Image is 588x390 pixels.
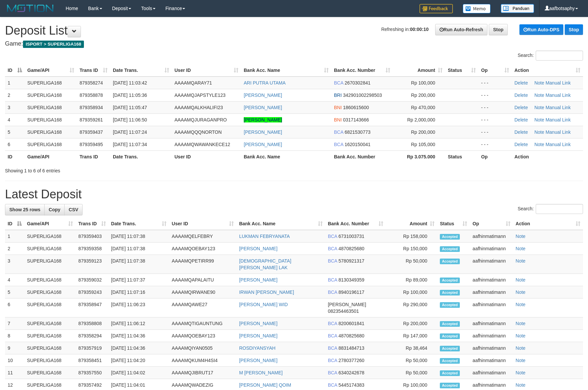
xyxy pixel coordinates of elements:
[516,370,526,375] a: Note
[77,64,110,77] th: Trans ID: activate to sort column ascending
[470,342,513,354] td: aafhinmatimann
[109,330,169,342] td: [DATE] 11:04:36
[516,333,526,338] a: Note
[110,64,172,77] th: Date Trans.: activate to sort column ascending
[109,354,169,367] td: [DATE] 11:04:20
[5,330,24,342] td: 8
[534,80,544,86] a: Note
[109,286,169,298] td: [DATE] 11:07:16
[345,129,371,135] span: Copy 6821530773 to clipboard
[239,321,277,326] a: [PERSON_NAME]
[172,150,241,163] th: User ID
[239,358,277,363] a: [PERSON_NAME]
[5,165,240,174] div: Showing 1 to 6 of 6 entries
[343,93,382,98] span: Copy 342901002298503 to clipboard
[109,367,169,379] td: [DATE] 11:04:02
[545,129,571,135] a: Manual Link
[513,218,583,230] th: Action: activate to sort column ascending
[534,117,544,122] a: Note
[514,129,528,135] a: Delete
[534,142,544,147] a: Note
[169,218,236,230] th: User ID: activate to sort column ascending
[328,258,337,264] span: BCA
[478,150,512,163] th: Op
[64,204,83,215] a: CSV
[345,80,371,86] span: Copy 2670302841 to clipboard
[470,255,513,274] td: aafhinmatimann
[24,354,76,367] td: SUPERLIGA168
[24,298,76,317] td: SUPERLIGA168
[169,317,236,330] td: AAAAMQTIGAUNTUNG
[470,243,513,255] td: aafhinmatimann
[478,77,512,89] td: - - -
[470,286,513,298] td: aafhinmatimann
[169,230,236,243] td: AAAAMQELFEBRY
[534,105,544,110] a: Note
[5,77,25,89] td: 1
[516,258,526,264] a: Note
[239,290,294,295] a: IRWAN [PERSON_NAME]
[545,117,571,122] a: Manual Link
[239,345,275,351] a: ROSDIYANSYAH
[174,129,222,135] span: AAAAMQQQNORTON
[244,129,282,135] a: [PERSON_NAME]
[478,113,512,126] td: - - -
[325,218,386,230] th: Bank Acc. Number: activate to sort column ascending
[169,274,236,286] td: AAAAMQAPALAITU
[44,204,65,215] a: Copy
[25,138,77,150] td: SUPERLIGA168
[76,255,108,274] td: 879359123
[381,27,429,32] span: Refreshing in:
[334,117,342,122] span: BNI
[76,274,108,286] td: 879359032
[435,24,487,35] a: Run Auto-Refresh
[478,89,512,101] td: - - -
[516,277,526,283] a: Note
[386,342,437,354] td: Rp 38,464
[545,105,571,110] a: Manual Link
[440,278,460,283] span: Accepted
[534,129,544,135] a: Note
[545,142,571,147] a: Manual Link
[519,24,563,35] a: Run Auto-DPS
[545,80,571,86] a: Manual Link
[80,105,103,110] span: 879358934
[5,317,24,330] td: 7
[5,367,24,379] td: 11
[5,286,24,298] td: 5
[437,218,470,230] th: Status: activate to sort column ascending
[23,41,84,48] span: ISPORT > SUPERLIGA168
[343,105,369,110] span: Copy 1860615600 to clipboard
[109,342,169,354] td: [DATE] 11:04:36
[339,358,365,363] span: Copy 2780377260 to clipboard
[514,142,528,147] a: Delete
[110,150,172,163] th: Date Trans.
[169,330,236,342] td: AAAAMQOEBAY123
[470,298,513,317] td: aafhinmatimann
[80,117,103,122] span: 879359261
[411,105,435,110] span: Rp 470,000
[420,4,453,13] img: Feedback.jpg
[328,345,337,351] span: BCA
[386,243,437,255] td: Rp 150,000
[386,255,437,274] td: Rp 50,000
[24,243,76,255] td: SUPERLIGA168
[25,64,77,77] th: Game/API: activate to sort column ascending
[393,64,445,77] th: Amount: activate to sort column ascending
[516,302,526,307] a: Note
[331,150,393,163] th: Bank Acc. Number
[516,358,526,363] a: Note
[5,342,24,354] td: 9
[470,367,513,379] td: aafhinmatimann
[534,93,544,98] a: Note
[80,93,103,98] span: 879358878
[470,230,513,243] td: aafhinmatimann
[343,117,369,122] span: Copy 0317143666 to clipboard
[489,24,508,35] a: Stop
[411,142,435,147] span: Rp 105,000
[339,370,365,375] span: Copy 6340242678 to clipboard
[470,274,513,286] td: aafhinmatimann
[244,142,282,147] a: [PERSON_NAME]
[109,243,169,255] td: [DATE] 11:07:38
[76,218,108,230] th: Trans ID: activate to sort column ascending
